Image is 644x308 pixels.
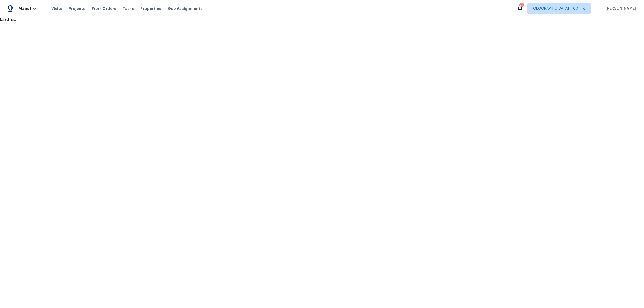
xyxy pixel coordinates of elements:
[519,3,523,9] div: 821
[140,6,161,11] span: Properties
[92,6,116,11] span: Work Orders
[123,7,134,10] span: Tasks
[51,6,62,11] span: Visits
[69,6,85,11] span: Projects
[168,6,203,11] span: Geo Assignments
[532,6,578,11] span: [GEOGRAPHIC_DATA] + 60
[18,6,36,11] span: Maestro
[603,6,636,11] span: [PERSON_NAME]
